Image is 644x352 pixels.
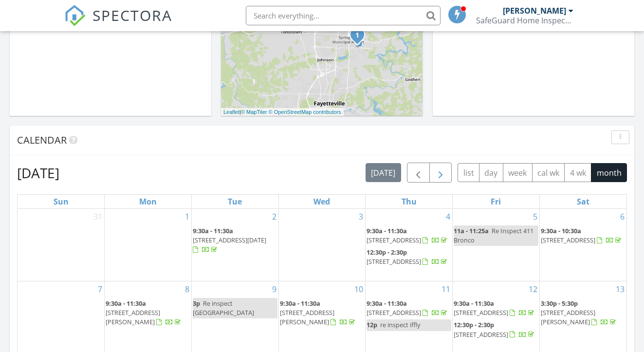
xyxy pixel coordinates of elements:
a: Monday [137,195,159,208]
button: month [591,163,627,182]
a: 9:30a - 11:30a [STREET_ADDRESS][PERSON_NAME] [106,298,190,329]
button: cal wk [532,163,565,182]
a: Go to August 31, 2025 [92,209,104,224]
span: 12:30p - 2:30p [454,320,494,329]
div: 2701 Suncrest Ave, Springdale, AR 72764 [357,35,363,40]
a: Thursday [400,195,419,208]
a: © MapTiler [241,109,267,115]
a: SPECTORA [64,13,172,34]
span: 9:30a - 11:30a [106,299,146,308]
a: 9:30a - 11:30a [STREET_ADDRESS] [367,299,449,317]
a: Go to September 6, 2025 [618,209,626,224]
a: Go to September 4, 2025 [444,209,452,224]
a: 12:30p - 2:30p [STREET_ADDRESS] [367,248,449,266]
span: 9:30a - 11:30a [367,299,407,308]
button: list [458,163,479,182]
a: Wednesday [312,195,332,208]
a: Go to September 2, 2025 [270,209,278,224]
a: 3:30p - 5:30p [STREET_ADDRESS][PERSON_NAME] [541,298,626,329]
span: 9:30a - 11:30a [193,226,233,235]
span: 3:30p - 5:30p [541,299,578,308]
div: | [221,108,344,116]
td: Go to September 2, 2025 [191,209,278,281]
a: Go to September 12, 2025 [527,281,539,297]
a: 12:30p - 2:30p [STREET_ADDRESS] [367,247,451,268]
td: Go to September 6, 2025 [539,209,626,281]
span: 9:30a - 11:30a [367,226,407,235]
a: Go to September 1, 2025 [183,209,191,224]
input: Search everything... [246,6,441,25]
td: Go to August 31, 2025 [18,209,105,281]
span: [STREET_ADDRESS] [541,236,595,244]
span: Re Inspect 411 Bronco [454,226,534,244]
button: Previous month [407,163,430,183]
h2: [DATE] [17,163,59,183]
a: 9:30a - 11:30a [STREET_ADDRESS] [367,225,451,246]
span: SPECTORA [92,5,172,25]
td: Go to September 1, 2025 [105,209,192,281]
button: week [503,163,533,182]
span: [STREET_ADDRESS] [454,330,508,339]
a: Go to September 5, 2025 [531,209,539,224]
button: [DATE] [366,163,401,182]
a: Leaflet [223,109,239,115]
span: [STREET_ADDRESS] [367,257,421,266]
a: 9:30a - 11:30a [STREET_ADDRESS] [454,299,536,317]
a: Sunday [52,195,71,208]
span: [STREET_ADDRESS][PERSON_NAME] [541,308,595,326]
span: [STREET_ADDRESS][PERSON_NAME] [106,308,160,326]
div: [PERSON_NAME] [503,6,566,16]
span: 12:30p - 2:30p [367,248,407,257]
a: 12:30p - 2:30p [STREET_ADDRESS] [454,319,538,340]
td: Go to September 5, 2025 [453,209,540,281]
a: 3:30p - 5:30p [STREET_ADDRESS][PERSON_NAME] [541,299,618,326]
td: Go to September 4, 2025 [366,209,453,281]
a: 9:30a - 11:30a [STREET_ADDRESS] [367,298,451,319]
a: Go to September 3, 2025 [357,209,365,224]
img: The Best Home Inspection Software - Spectora [64,5,86,26]
span: 3p [193,299,200,308]
a: Tuesday [226,195,244,208]
span: [STREET_ADDRESS] [454,308,508,317]
span: 11a - 11:25a [454,226,489,235]
span: Calendar [17,133,67,147]
span: [STREET_ADDRESS] [367,236,421,244]
a: 9:30a - 11:30a [STREET_ADDRESS] [454,298,538,319]
a: 9:30a - 10:30a [STREET_ADDRESS] [541,226,623,244]
a: 9:30a - 11:30a [STREET_ADDRESS][PERSON_NAME] [106,299,183,326]
span: re inspect iffly [380,320,420,329]
span: [STREET_ADDRESS][DATE] [193,236,266,244]
span: 9:30a - 11:30a [454,299,494,308]
a: Go to September 8, 2025 [183,281,191,297]
a: 9:30a - 11:30a [STREET_ADDRESS][PERSON_NAME] [280,299,357,326]
a: 12:30p - 2:30p [STREET_ADDRESS] [454,320,536,338]
a: Go to September 13, 2025 [614,281,626,297]
a: © OpenStreetMap contributors [269,109,341,115]
button: Next month [429,163,452,183]
span: [STREET_ADDRESS][PERSON_NAME] [280,308,334,326]
td: Go to September 3, 2025 [278,209,366,281]
a: Saturday [575,195,591,208]
a: Go to September 11, 2025 [440,281,452,297]
a: 9:30a - 11:30a [STREET_ADDRESS][DATE] [193,226,266,254]
button: day [479,163,503,182]
a: Go to September 7, 2025 [96,281,104,297]
a: Friday [489,195,503,208]
button: 4 wk [564,163,591,182]
a: Go to September 10, 2025 [352,281,365,297]
a: Go to September 9, 2025 [270,281,278,297]
span: [STREET_ADDRESS] [367,308,421,317]
span: Re inspect [GEOGRAPHIC_DATA] [193,299,254,317]
a: 9:30a - 11:30a [STREET_ADDRESS][DATE] [193,225,277,256]
a: 9:30a - 10:30a [STREET_ADDRESS] [541,225,626,246]
span: 9:30a - 10:30a [541,226,581,235]
span: 12p [367,320,377,329]
span: 9:30a - 11:30a [280,299,320,308]
div: SafeGuard Home Inspections [476,16,573,25]
i: 1 [355,32,359,39]
a: 9:30a - 11:30a [STREET_ADDRESS] [367,226,449,244]
a: 9:30a - 11:30a [STREET_ADDRESS][PERSON_NAME] [280,298,365,329]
